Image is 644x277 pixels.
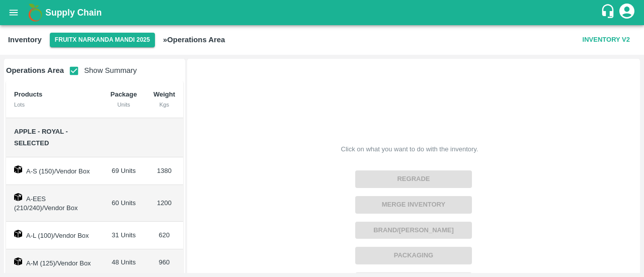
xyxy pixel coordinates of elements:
[6,66,64,74] b: Operations Area
[8,36,42,44] b: Inventory
[145,185,183,222] td: 1200
[50,33,155,47] button: Select DC
[102,222,145,249] td: 31 Units
[102,249,145,277] td: 48 Units
[102,157,145,185] td: 69 Units
[600,4,618,22] div: customer-support
[64,66,137,74] span: Show Summary
[25,3,45,23] img: logo
[14,230,22,238] img: box
[45,8,102,18] b: Supply Chain
[618,2,636,23] div: account of current user
[14,90,42,98] b: Products
[145,222,183,249] td: 620
[6,185,102,222] td: A-EES (210/240)/Vendor Box
[14,257,22,265] img: box
[110,100,137,109] div: Units
[6,222,102,249] td: A-L (100)/Vendor Box
[163,36,225,44] b: » Operations Area
[14,100,94,109] div: Lots
[14,165,22,173] img: box
[579,31,634,49] button: Inventory V2
[145,249,183,277] td: 960
[102,185,145,222] td: 60 Units
[110,90,137,98] b: Package
[6,157,102,185] td: A-S (150)/Vendor Box
[153,90,175,98] b: Weight
[145,157,183,185] td: 1380
[6,249,102,277] td: A-M (125)/Vendor Box
[45,6,600,20] a: Supply Chain
[2,1,25,24] button: open drawer
[14,128,68,147] span: Apple - Royal - Selected
[341,144,478,154] div: Click on what you want to do with the inventory.
[153,100,175,109] div: Kgs
[14,193,22,201] img: box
